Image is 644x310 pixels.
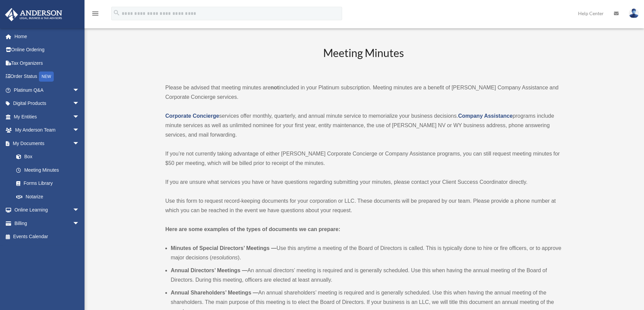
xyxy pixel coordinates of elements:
[629,8,639,18] img: User Pic
[91,12,99,18] a: menu
[165,83,562,102] p: Please be advised that meeting minutes are included in your Platinum subscription. Meeting minute...
[5,70,90,84] a: Order StatusNEW
[5,203,90,217] a: Online Learningarrow_drop_down
[165,149,562,168] p: If you’re not currently taking advantage of either [PERSON_NAME] Corporate Concierge or Company A...
[9,150,90,164] a: Box
[9,177,90,190] a: Forms Library
[171,244,562,262] li: Use this anytime a meeting of the Board of Directors is called. This is typically done to hire or...
[5,30,90,43] a: Home
[165,113,219,119] a: Corporate Concierge
[5,83,90,97] a: Platinum Q&Aarrow_drop_down
[9,190,90,203] a: Notarize
[5,43,90,57] a: Online Ordering
[73,217,86,230] span: arrow_drop_down
[165,111,562,140] p: services offer monthly, quarterly, and annual minute service to memorialize your business decisio...
[5,217,90,230] a: Billingarrow_drop_down
[165,226,340,232] strong: Here are some examples of the types of documents we can prepare:
[73,203,86,217] span: arrow_drop_down
[458,113,512,119] a: Company Assistance
[91,9,99,18] i: menu
[73,137,86,150] span: arrow_drop_down
[5,56,90,70] a: Tax Organizers
[39,72,54,82] div: NEW
[270,85,279,90] strong: not
[73,123,86,137] span: arrow_drop_down
[113,9,120,17] i: search
[73,110,86,124] span: arrow_drop_down
[171,267,247,273] b: Annual Directors’ Meetings —
[171,266,562,285] li: An annual directors’ meeting is required and is generally scheduled. Use this when having the ann...
[212,255,238,260] em: resolutions
[5,97,90,110] a: Digital Productsarrow_drop_down
[165,196,562,215] p: Use this form to request record-keeping documents for your corporation or LLC. These documents wi...
[5,230,90,244] a: Events Calendar
[165,177,562,187] p: If you are unsure what services you have or have questions regarding submitting your minutes, ple...
[5,123,90,137] a: My Anderson Teamarrow_drop_down
[73,83,86,97] span: arrow_drop_down
[5,137,90,150] a: My Documentsarrow_drop_down
[5,110,90,123] a: My Entitiesarrow_drop_down
[9,163,86,177] a: Meeting Minutes
[171,245,277,251] b: Minutes of Special Directors’ Meetings —
[73,97,86,111] span: arrow_drop_down
[3,8,64,21] img: Anderson Advisors Platinum Portal
[165,46,562,74] h2: Meeting Minutes
[171,290,258,295] b: Annual Shareholders’ Meetings —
